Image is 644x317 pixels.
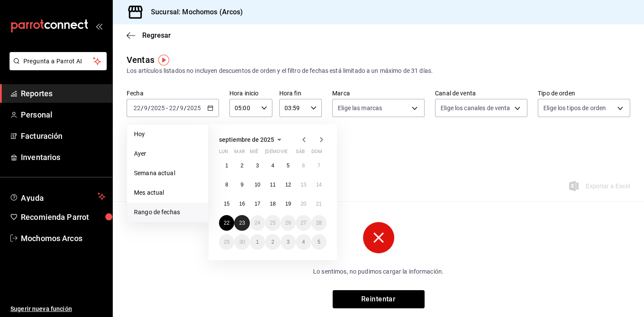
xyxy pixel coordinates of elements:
[224,239,229,245] abbr: 29 de septiembre de 2025
[287,163,290,169] abbr: 5 de septiembre de 2025
[316,182,322,188] abbr: 14 de septiembre de 2025
[234,177,249,193] button: 9 de septiembre de 2025
[317,239,320,245] abbr: 5 de octubre de 2025
[21,191,94,202] span: Ayuda
[302,163,305,169] abbr: 6 de septiembre de 2025
[311,149,322,158] abbr: domingo
[250,149,258,158] abbr: miércoles
[133,105,141,111] input: --
[316,220,322,226] abbr: 28 de septiembre de 2025
[265,158,280,173] button: 4 de septiembre de 2025
[296,177,311,193] button: 13 de septiembre de 2025
[311,196,327,212] button: 21 de septiembre de 2025
[95,23,102,29] button: open_drawer_menu
[21,88,105,99] span: Reportes
[234,215,249,231] button: 23 de septiembre de 2025
[270,220,275,226] abbr: 25 de septiembre de 2025
[296,196,311,212] button: 20 de septiembre de 2025
[180,105,184,111] input: --
[134,188,201,197] span: Mes actual
[296,215,311,231] button: 27 de septiembre de 2025
[296,158,311,173] button: 6 de septiembre de 2025
[144,105,148,111] input: --
[543,104,606,112] span: Elige los tipos de orden
[134,149,201,158] span: Ayer
[311,177,327,193] button: 14 de septiembre de 2025
[338,104,382,112] span: Elige las marcas
[256,239,259,245] abbr: 1 de octubre de 2025
[285,220,291,226] abbr: 26 de septiembre de 2025
[250,158,265,173] button: 3 de septiembre de 2025
[10,304,105,314] span: Sugerir nueva función
[435,90,527,96] label: Canal de venta
[296,149,305,158] abbr: sábado
[255,201,260,207] abbr: 17 de septiembre de 2025
[333,290,425,308] button: Reintentar
[144,7,243,17] h3: Sucursal: Mochomos (Arcos)
[134,130,201,139] span: Hoy
[224,201,229,207] abbr: 15 de septiembre de 2025
[224,220,229,226] abbr: 22 de septiembre de 2025
[166,105,168,111] span: -
[158,55,169,65] img: Tooltip marker
[234,196,249,212] button: 16 de septiembre de 2025
[127,53,154,66] div: Ventas
[441,104,510,112] span: Elige los canales de venta
[169,105,177,111] input: --
[239,239,245,245] abbr: 30 de septiembre de 2025
[219,196,234,212] button: 15 de septiembre de 2025
[250,177,265,193] button: 10 de septiembre de 2025
[186,105,201,111] input: ----
[23,57,93,66] span: Pregunta a Parrot AI
[219,134,284,145] button: septiembre de 2025
[285,182,291,188] abbr: 12 de septiembre de 2025
[281,177,296,193] button: 12 de septiembre de 2025
[259,267,498,276] p: Lo sentimos, no pudimos cargar la información.
[256,163,259,169] abbr: 3 de septiembre de 2025
[265,196,280,212] button: 18 de septiembre de 2025
[10,52,107,70] button: Pregunta a Parrot AI
[150,105,165,111] input: ----
[332,90,425,96] label: Marca
[241,163,244,169] abbr: 2 de septiembre de 2025
[265,234,280,250] button: 2 de octubre de 2025
[279,90,322,96] label: Hora fin
[219,149,228,158] abbr: lunes
[239,201,245,207] abbr: 16 de septiembre de 2025
[21,232,105,244] span: Mochomos Arcos
[250,234,265,250] button: 1 de octubre de 2025
[127,90,219,96] label: Fecha
[250,196,265,212] button: 17 de septiembre de 2025
[250,215,265,231] button: 24 de septiembre de 2025
[265,215,280,231] button: 25 de septiembre de 2025
[265,177,280,193] button: 11 de septiembre de 2025
[134,208,201,217] span: Rango de fechas
[225,163,228,169] abbr: 1 de septiembre de 2025
[538,90,630,96] label: Tipo de orden
[134,169,201,178] span: Semana actual
[234,158,249,173] button: 2 de septiembre de 2025
[281,149,288,158] abbr: viernes
[281,234,296,250] button: 3 de octubre de 2025
[265,149,316,158] abbr: jueves
[21,151,105,163] span: Inventarios
[21,130,105,142] span: Facturación
[296,234,311,250] button: 4 de octubre de 2025
[301,220,306,226] abbr: 27 de septiembre de 2025
[281,215,296,231] button: 26 de septiembre de 2025
[287,239,290,245] abbr: 3 de octubre de 2025
[225,182,228,188] abbr: 8 de septiembre de 2025
[317,163,320,169] abbr: 7 de septiembre de 2025
[142,31,171,39] span: Regresar
[271,163,275,169] abbr: 4 de septiembre de 2025
[270,182,275,188] abbr: 11 de septiembre de 2025
[219,234,234,250] button: 29 de septiembre de 2025
[219,158,234,173] button: 1 de septiembre de 2025
[234,149,245,158] abbr: martes
[148,105,150,111] span: /
[255,220,260,226] abbr: 24 de septiembre de 2025
[229,90,272,96] label: Hora inicio
[281,158,296,173] button: 5 de septiembre de 2025
[219,177,234,193] button: 8 de septiembre de 2025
